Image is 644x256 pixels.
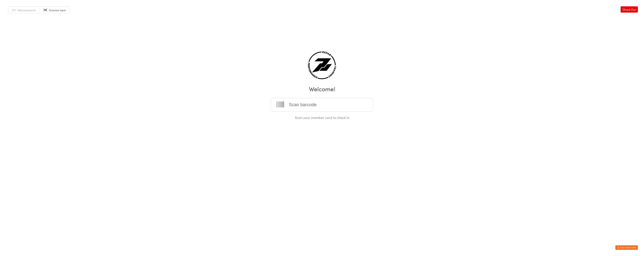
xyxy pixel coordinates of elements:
img: ZNTH Rehab & Training Centre [308,51,336,79]
button: Exit kiosk mode [615,245,638,250]
a: Check Out [621,6,638,13]
span: Scanner input [49,8,66,12]
div: Scan your member card to check in [271,115,373,120]
input: Scan barcode [271,98,373,112]
span: Manual search [18,8,36,12]
h2: Welcome! [4,85,640,93]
